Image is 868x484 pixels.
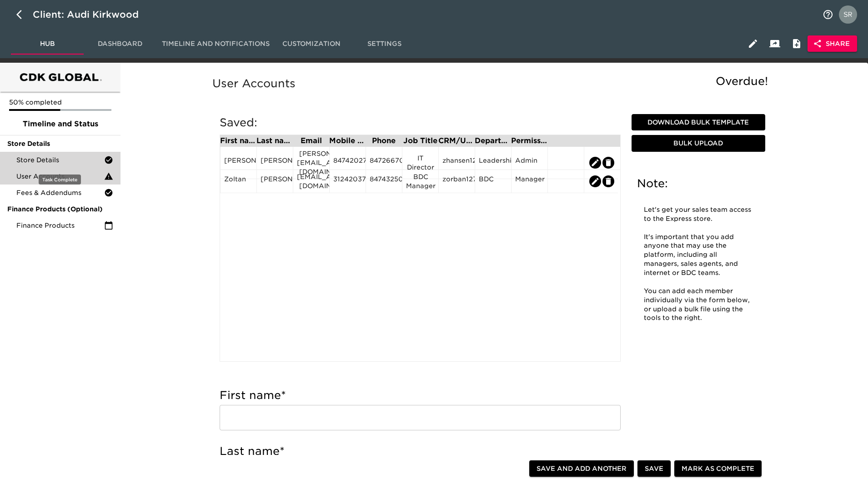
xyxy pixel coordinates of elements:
[537,463,627,474] span: Save and Add Another
[297,172,326,190] div: [EMAIL_ADDRESS][DOMAIN_NAME]
[261,156,289,170] div: [PERSON_NAME]
[786,33,808,55] button: Internal Notes and Comments
[370,156,398,170] div: 8472667000
[438,137,475,145] div: CRM/User ID
[742,33,764,55] button: Edit Hub
[442,175,471,188] div: zorban12756
[602,175,614,187] button: edit
[637,460,671,477] button: Save
[293,137,329,145] div: Email
[366,137,402,145] div: Phone
[16,172,104,181] span: User Accounts
[33,7,151,22] div: Client: Audi Kirkwood
[7,119,113,130] span: Timeline and Status
[602,157,614,169] button: edit
[16,155,104,165] span: Store Details
[16,38,78,50] span: Hub
[9,98,111,107] p: 50% completed
[475,137,511,145] div: Department
[815,38,850,50] span: Share
[224,156,253,170] div: [PERSON_NAME]
[220,137,256,145] div: First name
[632,135,765,152] button: Bulk Upload
[89,38,151,50] span: Dashboard
[644,233,753,278] p: It's important that you add anyone that may use the platform, including all managers, sales agent...
[645,463,663,474] span: Save
[220,388,621,403] h5: First name
[353,38,415,50] span: Settings
[716,75,768,88] span: Overdue!
[370,175,398,188] div: 8474325020
[511,137,547,145] div: Permission Set
[16,188,104,197] span: Fees & Addendums
[281,38,342,50] span: Customization
[589,157,601,169] button: edit
[7,205,113,214] span: Finance Products (Optional)
[682,463,754,474] span: Mark as Complete
[220,444,621,459] h5: Last name
[632,114,765,131] button: Download Bulk Template
[402,137,438,145] div: Job Title
[297,149,326,176] div: [PERSON_NAME][EMAIL_ADDRESS][DOMAIN_NAME]
[808,35,857,52] button: Share
[333,175,362,188] div: 3124203775
[406,154,435,172] div: IT Director
[479,175,507,188] div: BDC
[764,33,786,55] button: Client View
[635,138,762,149] span: Bulk Upload
[817,4,839,25] button: notifications
[220,115,621,130] h5: Saved:
[644,205,753,224] p: Let's get your sales team access to the Express store.
[479,156,507,170] div: Leadership
[256,137,293,145] div: Last name
[589,175,601,187] button: edit
[529,460,634,477] button: Save and Add Another
[212,76,773,91] h5: User Accounts
[644,287,753,323] p: You can add each member individually via the form below, or upload a bulk file using the tools to...
[839,5,857,24] img: Profile
[329,137,366,145] div: Mobile Phone
[7,139,113,148] span: Store Details
[16,221,104,230] span: Finance Products
[515,175,544,188] div: Manager
[224,175,253,188] div: Zoltan
[515,156,544,170] div: Admin
[635,117,762,128] span: Download Bulk Template
[442,156,471,170] div: zhansen12756
[674,460,762,477] button: Mark as Complete
[162,38,270,50] span: Timeline and Notifications
[406,172,435,190] div: BDC Manager
[333,156,362,170] div: 8474202720
[261,175,289,188] div: [PERSON_NAME]
[637,176,760,191] h5: Note:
